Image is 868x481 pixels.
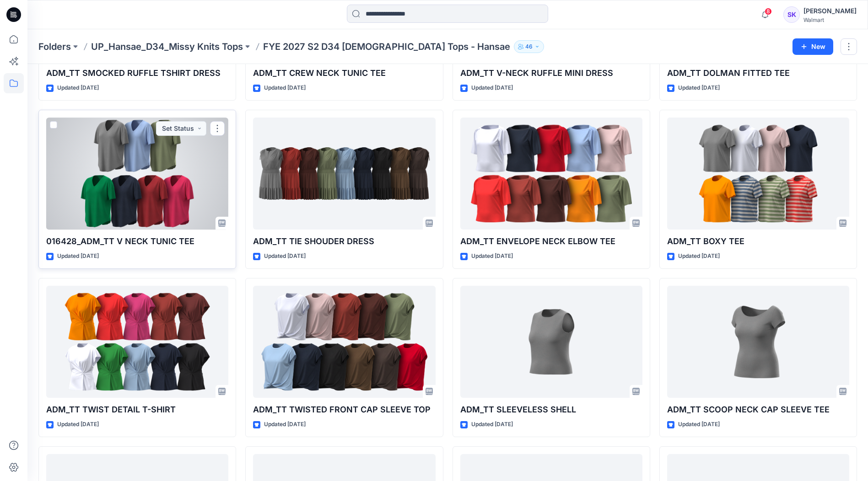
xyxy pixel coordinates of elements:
a: ADM_TT SCOOP NECK CAP SLEEVE TEE [667,286,849,398]
p: Updated [DATE] [264,83,306,93]
a: Folders [38,40,71,53]
a: ADM_TT TWIST DETAIL T-SHIRT [46,286,228,398]
p: Updated [DATE] [264,251,306,261]
p: Updated [DATE] [57,420,99,429]
a: UP_Hansae_D34_Missy Knits Tops [91,40,243,53]
p: Updated [DATE] [471,420,513,429]
a: ADM_TT TIE SHOUDER DRESS [253,118,435,230]
p: Updated [DATE] [471,83,513,93]
p: ADM_TT CREW NECK TUNIC TEE [253,67,435,80]
p: ADM_TT V-NECK RUFFLE MINI DRESS [460,67,642,80]
span: 8 [765,8,772,15]
button: New [793,38,833,55]
p: ADM_TT SCOOP NECK CAP SLEEVE TEE [667,403,849,416]
p: FYE 2027 S2 D34 [DEMOGRAPHIC_DATA] Tops - Hansae [263,40,510,53]
a: ADM_TT TWISTED FRONT CAP SLEEVE TOP [253,286,435,398]
p: Updated [DATE] [264,420,306,429]
p: ADM_TT ENVELOPE NECK ELBOW TEE [460,235,642,248]
div: [PERSON_NAME] [803,5,857,16]
a: 016428_ADM_TT V NECK TUNIC TEE [46,118,228,230]
p: Updated [DATE] [678,251,720,261]
p: 46 [525,42,533,52]
p: ADM_TT TIE SHOUDER DRESS [253,235,435,248]
p: ADM_TT TWIST DETAIL T-SHIRT [46,403,228,416]
p: Updated [DATE] [678,420,720,429]
p: Updated [DATE] [678,83,720,93]
a: ADM_TT SLEEVELESS SHELL [460,286,642,398]
a: ADM_TT BOXY TEE [667,118,849,230]
p: ADM_TT DOLMAN FITTED TEE [667,67,849,80]
p: 016428_ADM_TT V NECK TUNIC TEE [46,235,228,248]
p: Updated [DATE] [57,83,99,93]
div: Walmart [803,16,857,23]
p: ADM_TT TWISTED FRONT CAP SLEEVE TOP [253,403,435,416]
p: Updated [DATE] [57,251,99,261]
div: SK [783,6,800,23]
p: ADM_TT SMOCKED RUFFLE TSHIRT DRESS [46,67,228,80]
p: ADM_TT BOXY TEE [667,235,849,248]
p: Updated [DATE] [471,251,513,261]
button: 46 [514,40,544,53]
a: ADM_TT ENVELOPE NECK ELBOW TEE [460,118,642,230]
p: ADM_TT SLEEVELESS SHELL [460,403,642,416]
